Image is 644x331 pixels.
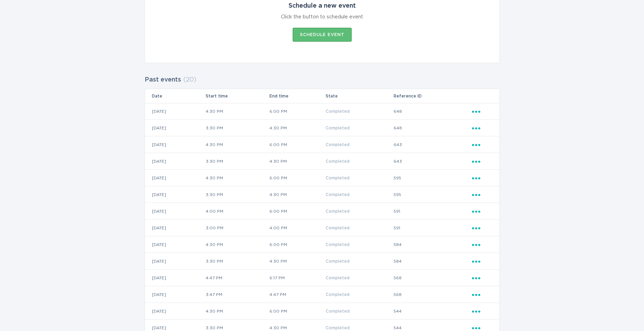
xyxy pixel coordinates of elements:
[393,136,472,153] td: 643
[145,153,499,170] tr: cff3ccba875f48e0893ce3674cac9ba3
[326,109,350,113] span: Completed
[472,274,492,282] div: Popover menu
[145,153,205,170] td: [DATE]
[145,186,499,203] tr: 6d6e499405894b4ea1d7a3c5279942f1
[472,191,492,198] div: Popover menu
[289,2,356,10] div: Schedule a new event
[393,286,472,303] td: 568
[326,126,350,130] span: Completed
[145,186,205,203] td: [DATE]
[269,286,325,303] td: 4:47 PM
[145,170,499,186] tr: c5e23b81322e4c73916ede4910f70379
[145,236,205,253] td: [DATE]
[145,74,181,86] h2: Past events
[269,170,325,186] td: 6:00 PM
[281,13,363,21] div: Click the button to schedule event
[326,209,350,213] span: Completed
[326,259,350,263] span: Completed
[269,236,325,253] td: 6:00 PM
[326,143,350,147] span: Completed
[393,186,472,203] td: 595
[145,203,205,220] td: [DATE]
[145,103,499,120] tr: 59deab979d2a4837a6bae2136b790125
[269,89,325,103] th: End time
[326,276,350,280] span: Completed
[393,303,472,320] td: 544
[205,89,269,103] th: Start time
[472,158,492,165] div: Popover menu
[472,108,492,115] div: Popover menu
[393,103,472,120] td: 648
[145,89,499,103] tr: Table Headers
[205,136,269,153] td: 4:30 PM
[145,236,499,253] tr: 8c1fc6be60a64ab184e6f84ec2fc861c
[183,77,196,83] span: ( 20 )
[145,286,205,303] td: [DATE]
[145,270,205,286] td: [DATE]
[269,186,325,203] td: 4:30 PM
[205,103,269,120] td: 4:30 PM
[300,33,344,37] div: Schedule event
[269,303,325,320] td: 6:00 PM
[205,270,269,286] td: 4:47 PM
[145,253,499,270] tr: cdac054569c54653ad13a66d204e74ed
[393,220,472,236] td: 591
[269,153,325,170] td: 4:30 PM
[145,286,499,303] tr: 5a1d077429ee47359c4626f3f3b54f30
[269,220,325,236] td: 4:00 PM
[145,120,499,136] tr: 212bf3ac57c748528c886fa90a9e2edb
[205,286,269,303] td: 3:47 PM
[145,253,205,270] td: [DATE]
[145,220,499,236] tr: 41ba7a761d6f41f4a2811c99313ac182
[145,136,499,153] tr: be85c4c61f66455cb697cfe4043da5b6
[269,270,325,286] td: 6:17 PM
[472,307,492,315] div: Popover menu
[393,236,472,253] td: 584
[293,28,352,42] button: Schedule event
[326,326,350,330] span: Completed
[326,243,350,247] span: Completed
[205,203,269,220] td: 4:00 PM
[393,253,472,270] td: 584
[472,141,492,148] div: Popover menu
[393,153,472,170] td: 643
[326,193,350,197] span: Completed
[326,226,350,230] span: Completed
[472,174,492,182] div: Popover menu
[472,291,492,298] div: Popover menu
[145,136,205,153] td: [DATE]
[145,203,499,220] tr: dc4f3f4a782640b09e2cedca42642113
[393,89,472,103] th: Reference ID
[326,292,350,297] span: Completed
[205,236,269,253] td: 4:30 PM
[269,203,325,220] td: 6:00 PM
[269,120,325,136] td: 4:30 PM
[393,203,472,220] td: 591
[205,186,269,203] td: 3:30 PM
[472,224,492,232] div: Popover menu
[472,257,492,265] div: Popover menu
[205,220,269,236] td: 3:00 PM
[269,136,325,153] td: 6:00 PM
[205,120,269,136] td: 3:30 PM
[145,120,205,136] td: [DATE]
[393,270,472,286] td: 568
[269,253,325,270] td: 4:30 PM
[205,253,269,270] td: 3:30 PM
[145,270,499,286] tr: 27e88d48d300470284a42e746aa213b9
[145,303,205,320] td: [DATE]
[145,303,499,320] tr: 490ceb2b823f436fb2ef487b431a495e
[205,303,269,320] td: 4:30 PM
[393,120,472,136] td: 648
[205,153,269,170] td: 3:30 PM
[145,89,205,103] th: Date
[145,220,205,236] td: [DATE]
[326,309,350,313] span: Completed
[269,103,325,120] td: 6:00 PM
[145,170,205,186] td: [DATE]
[472,241,492,248] div: Popover menu
[472,207,492,215] div: Popover menu
[393,170,472,186] td: 595
[145,103,205,120] td: [DATE]
[472,124,492,132] div: Popover menu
